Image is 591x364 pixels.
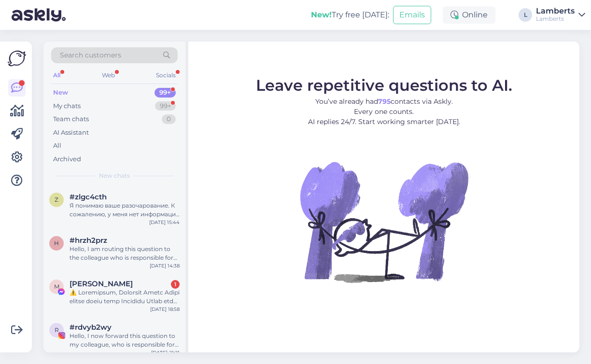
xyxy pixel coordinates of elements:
[70,280,133,288] span: Martino Santos
[378,97,391,106] b: 795
[70,193,107,201] span: #zlgc4cth
[70,332,180,349] div: Hello, I now forward this question to my colleague, who is responsible for this. The reply will b...
[155,101,176,111] div: 99+
[54,239,59,247] span: h
[60,50,121,60] span: Search customers
[70,323,112,332] span: #rdvyb2wy
[100,69,117,82] div: Web
[99,171,130,180] span: New chats
[155,88,176,98] div: 99+
[162,114,176,124] div: 0
[53,154,81,164] div: Archived
[171,280,180,289] div: 1
[53,128,89,138] div: AI Assistant
[393,6,431,24] button: Emails
[443,6,495,24] div: Online
[53,88,68,98] div: New
[70,201,180,219] div: Я понимаю ваше разочарование. К сожалению, у меня нет информации о наличии конкретных товаров или...
[536,7,585,23] a: LambertsLamberts
[53,141,61,151] div: All
[256,76,512,95] span: Leave repetitive questions to AI.
[8,49,26,68] img: Askly Logo
[256,97,512,127] p: You’ve already had contacts via Askly. Every one counts. AI replies 24/7. Start working smarter [...
[519,8,532,22] div: L
[54,283,59,290] span: M
[150,262,180,269] div: [DATE] 14:38
[55,326,59,334] span: r
[154,69,178,82] div: Socials
[53,101,81,111] div: My chats
[149,219,180,226] div: [DATE] 15:44
[70,288,180,306] div: ⚠️ Loremipsum, Dolorsit Ametc Adipi elitse doeiu temp Incididu Utlab etdo magna al enima minimven...
[536,7,575,15] div: Lamberts
[151,349,180,356] div: [DATE] 21:21
[53,114,89,124] div: Team chats
[70,236,107,245] span: #hrzh2prz
[55,196,58,203] span: z
[70,245,180,262] div: Hello, I am routing this question to the colleague who is responsible for this topic. The reply m...
[536,15,575,23] div: Lamberts
[311,9,389,21] div: Try free [DATE]:
[297,135,471,308] img: No Chat active
[51,69,62,82] div: All
[150,306,180,313] div: [DATE] 18:58
[311,10,332,19] b: New!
